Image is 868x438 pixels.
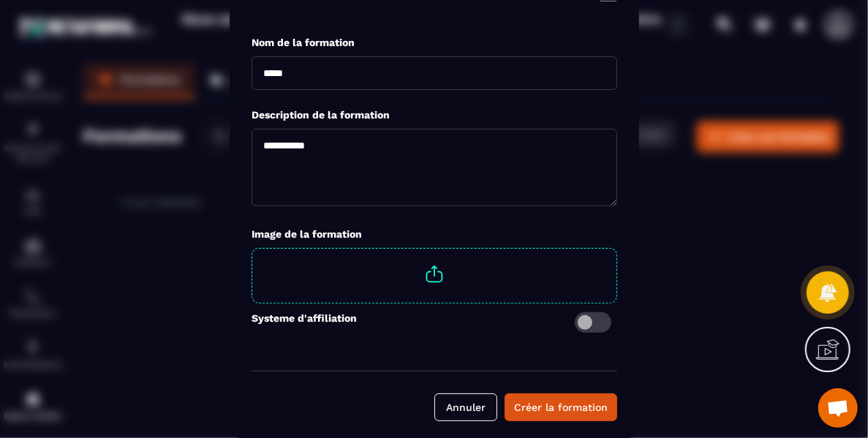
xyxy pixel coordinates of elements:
label: Nom de la formation [252,37,355,48]
label: Description de la formation [252,109,390,121]
button: Créer la formation [505,393,617,421]
label: Image de la formation [252,228,362,240]
button: Annuler [434,393,497,421]
div: Ouvrir le chat [818,388,858,428]
label: Systeme d'affiliation [252,312,357,333]
div: Créer la formation [514,400,608,415]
